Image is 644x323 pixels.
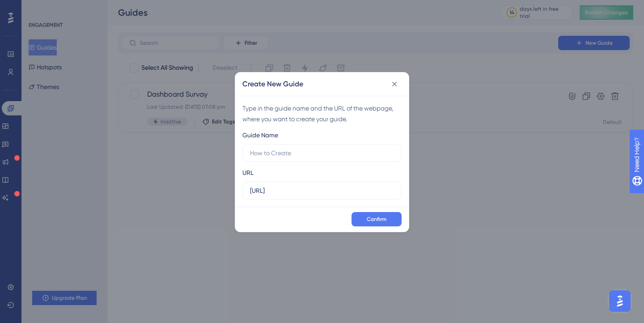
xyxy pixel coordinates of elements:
[367,216,386,223] span: Confirm
[606,288,633,314] iframe: UserGuiding AI Assistant Launcher
[250,186,394,195] input: https://www.example.com
[242,130,278,140] div: Guide Name
[242,103,402,124] div: Type in the guide name and the URL of the webpage, where you want to create your guide.
[21,2,56,13] span: Need Help?
[242,79,303,89] h2: Create New Guide
[250,148,394,158] input: How to Create
[242,167,254,178] div: URL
